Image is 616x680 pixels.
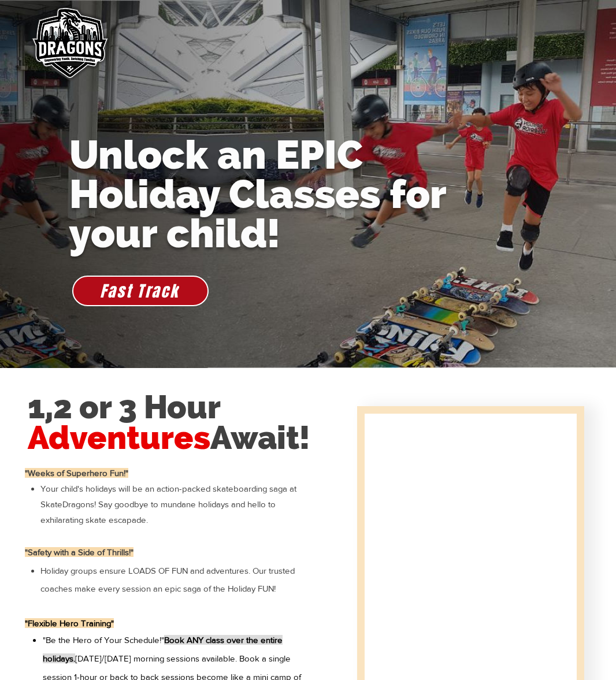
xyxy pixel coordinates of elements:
span: "Safety with a Side of Thrills!" [25,547,133,557]
span: Fast Track [100,280,179,303]
span: Book ANY class over the entire holidays. [43,635,283,663]
a: Unlock an EPIC Holiday Classes for your child! [69,131,446,257]
a: Fast Track [72,276,209,306]
span: "Flexible Hero Training" [25,618,114,628]
span: 1,2 or 3 Hour Await! [28,388,310,456]
span: Your child's holidays will be an action-packed skateboarding saga at SkateDragons! Say goodbye to... [40,484,296,525]
span: Holiday groups ensure LOADS OF FUN and adventures. Our truste [40,566,290,575]
span: "Weeks of Superhero Fun!" [25,468,128,478]
span: Adventures [28,419,210,456]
